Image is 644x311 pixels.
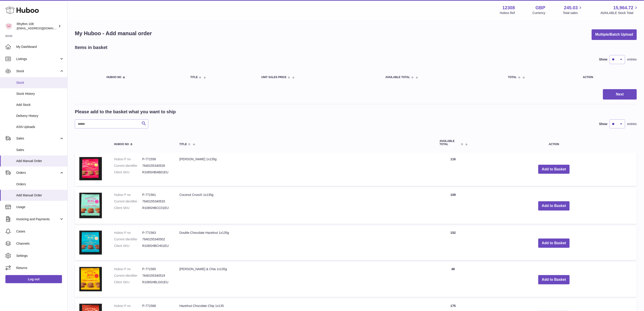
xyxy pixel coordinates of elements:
dt: Huboo P no [114,193,142,197]
span: entries [627,122,637,126]
h1: My Huboo - Add manual order [75,30,152,37]
td: 109 [435,188,471,224]
dd: R108SHBLG01EU [142,280,170,284]
td: Coconut Crunch 1x135g [175,188,435,224]
button: Add to Basket [538,201,570,211]
label: Show [599,57,607,62]
span: Stock [16,81,64,85]
span: My Dashboard [16,45,64,49]
dt: Current identifier [114,164,142,168]
span: Title [179,143,187,146]
dd: R108SHBCC01EU [142,206,170,210]
a: 15,964.72 AVAILABLE Stock Total [600,5,639,15]
dt: Client SKU [114,170,142,174]
span: AVAILABLE Total [440,140,460,146]
span: Orders [16,182,64,186]
span: Unit Sales Price [261,76,286,79]
span: Invoicing and Payments [16,217,59,221]
span: 245.03 [564,5,578,11]
dd: P-771568 [142,304,170,308]
span: Title [190,76,198,79]
span: AVAILABLE Stock Total [600,11,639,15]
span: Add Manual Order [16,159,64,163]
th: Action [471,135,637,150]
button: Add to Basket [538,239,570,248]
label: Show [599,122,607,126]
span: [EMAIL_ADDRESS][DOMAIN_NAME] [17,26,66,30]
td: [PERSON_NAME] & Chia 1x135g [175,262,435,297]
span: Channels [16,241,64,246]
span: Sales [16,136,59,141]
dd: 7640155340526 [142,164,170,168]
span: Stock History [16,92,64,96]
a: 245.03 Total sales [563,5,583,15]
span: Total [508,76,517,79]
span: entries [627,57,637,62]
img: Lemon, Ginger & Chia 1x135g [79,267,102,291]
h2: Please add to the basket what you want to ship [75,109,176,115]
td: 152 [435,226,471,260]
dt: Huboo P no [114,267,142,271]
span: Add Stock [16,103,64,107]
div: Huboo Ref [500,11,515,15]
td: 116 [435,153,471,186]
div: Currency [533,11,545,15]
dt: Huboo P no [114,231,142,235]
button: Add to Basket [538,275,570,284]
td: [PERSON_NAME] 1x135g [175,153,435,186]
img: Almond Biscotti 1x135g [79,157,102,180]
dt: Huboo P no [114,304,142,308]
span: Returns [16,266,64,270]
span: Stock [16,69,59,73]
h2: Items in basket [75,44,108,51]
button: Next [603,89,637,100]
span: Total sales [563,11,583,15]
dt: Current identifier [114,199,142,204]
span: 15,964.72 [613,5,633,11]
dt: Huboo P no [114,157,142,161]
div: Rhythm 108 [17,22,57,30]
dt: Client SKU [114,244,142,248]
dt: Client SKU [114,206,142,210]
span: AVAILABLE Total [385,76,410,79]
span: ASN Uploads [16,125,64,129]
dd: 7640155340502 [142,237,170,241]
span: Huboo no [107,76,121,79]
dt: Current identifier [114,274,142,278]
img: Double Chocolate Hazelnut 1x135g [79,231,102,255]
img: orders@rhythm108.com [5,23,12,30]
div: Action [583,76,632,79]
dd: 7640155340533 [142,199,170,204]
span: Huboo no [114,143,129,146]
span: Sales [16,148,64,152]
span: Listings [16,57,59,61]
td: 48 [435,262,471,297]
img: Coconut Crunch 1x135g [79,193,102,218]
strong: 12308 [502,5,515,11]
dd: P-771565 [142,267,170,271]
button: Add to Basket [538,165,570,174]
span: Add Manual Order [16,193,64,197]
dd: P-771563 [142,231,170,235]
span: Usage [16,205,64,209]
dd: P-771561 [142,193,170,197]
strong: GBP [536,5,545,11]
span: Orders [16,171,59,175]
td: Double Chocolate Hazelnut 1x135g [175,226,435,260]
button: Multiple/Batch Upload [592,29,637,40]
dt: Client SKU [114,280,142,284]
dd: 7640155340519 [142,274,170,278]
dd: R108SHBCH01EU [142,244,170,248]
span: Cases [16,229,64,234]
span: Settings [16,254,64,258]
dd: P-771558 [142,157,170,161]
span: Delivery History [16,114,64,118]
dt: Current identifier [114,237,142,241]
a: Log out [5,275,62,283]
dd: R108SHBAB01EU [142,170,170,174]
